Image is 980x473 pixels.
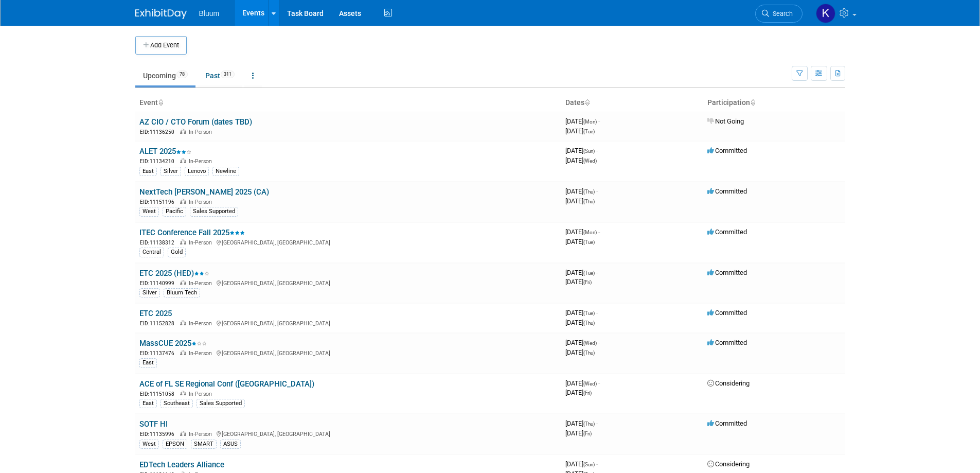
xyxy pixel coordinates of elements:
span: - [598,379,600,387]
span: [DATE] [565,319,595,326]
span: (Mon) [583,119,597,125]
span: EID: 11135996 [140,431,179,437]
span: Considering [707,379,750,387]
span: [DATE] [565,228,600,236]
span: (Wed) [583,381,597,387]
span: (Tue) [583,270,595,276]
img: In-Person Event [180,158,186,163]
span: In-Person [189,350,215,357]
a: Sort by Event Name [158,98,163,107]
img: In-Person Event [180,391,186,396]
img: In-Person Event [180,431,186,436]
a: Past311 [198,66,242,85]
img: In-Person Event [180,320,186,325]
div: Lenovo [185,167,209,176]
span: [DATE] [565,309,598,317]
div: Sales Supported [197,399,245,408]
span: In-Person [189,199,215,205]
span: [DATE] [565,429,592,437]
span: Committed [707,339,747,346]
img: In-Person Event [180,280,186,285]
span: In-Person [189,320,215,327]
span: EID: 11140999 [140,281,179,286]
span: - [598,339,600,346]
span: Committed [707,187,747,195]
div: Silver [139,288,160,297]
span: Bluum [199,9,220,17]
div: ASUS [220,440,241,449]
span: [DATE] [565,419,598,427]
span: Committed [707,269,747,276]
div: Silver [161,167,181,176]
span: (Mon) [583,230,597,235]
a: Sort by Start Date [584,98,590,107]
span: (Tue) [583,310,595,316]
div: SMART [191,440,217,449]
span: EID: 11152828 [140,321,179,326]
a: ETC 2025 (HED) [139,269,209,278]
span: Not Going [707,117,744,125]
span: - [598,228,600,236]
span: (Tue) [583,129,595,134]
a: ALET 2025 [139,147,191,156]
span: EID: 11151058 [140,391,179,397]
a: ETC 2025 [139,309,172,318]
div: Gold [168,248,186,257]
span: [DATE] [565,348,595,356]
span: (Fri) [583,431,592,436]
span: EID: 11138312 [140,240,179,246]
span: - [598,117,600,125]
span: (Fri) [583,279,592,285]
span: Committed [707,228,747,236]
div: Central [139,248,164,257]
a: MassCUE 2025 [139,339,207,348]
span: - [596,460,598,468]
span: - [596,419,598,427]
a: Upcoming78 [135,66,195,85]
span: [DATE] [565,156,597,164]
a: Search [755,5,803,23]
span: (Thu) [583,421,595,427]
span: [DATE] [565,379,600,387]
div: Sales Supported [190,207,238,216]
span: (Thu) [583,320,595,326]
div: West [139,207,159,216]
span: - [596,147,598,154]
div: West [139,440,159,449]
div: Pacific [163,207,186,216]
span: [DATE] [565,339,600,346]
a: Sort by Participation Type [750,98,755,107]
span: In-Person [189,158,215,165]
span: [DATE] [565,117,600,125]
span: EID: 11136250 [140,129,179,135]
span: - [596,309,598,317]
span: 311 [221,71,235,78]
span: Search [769,10,793,17]
span: In-Person [189,431,215,437]
span: In-Person [189,280,215,287]
div: EPSON [163,440,187,449]
span: (Thu) [583,350,595,356]
span: (Wed) [583,340,597,346]
span: In-Person [189,129,215,135]
div: Bluum Tech [164,288,200,297]
a: EDTech Leaders Alliance [139,460,224,469]
span: [DATE] [565,389,592,396]
a: NextTech [PERSON_NAME] 2025 (CA) [139,187,269,197]
span: [DATE] [565,278,592,286]
div: Southeast [161,399,193,408]
span: (Sun) [583,148,595,154]
div: [GEOGRAPHIC_DATA], [GEOGRAPHIC_DATA] [139,238,557,247]
span: Committed [707,147,747,154]
div: Newline [212,167,239,176]
div: East [139,358,157,367]
a: ITEC Conference Fall 2025 [139,228,245,237]
span: EID: 11151196 [140,199,179,205]
span: - [596,269,598,276]
span: (Thu) [583,189,595,195]
span: 78 [176,71,188,78]
span: Considering [707,460,750,468]
span: In-Person [189,239,215,246]
img: In-Person Event [180,350,186,355]
a: AZ CIO / CTO Forum (dates TBD) [139,117,252,127]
